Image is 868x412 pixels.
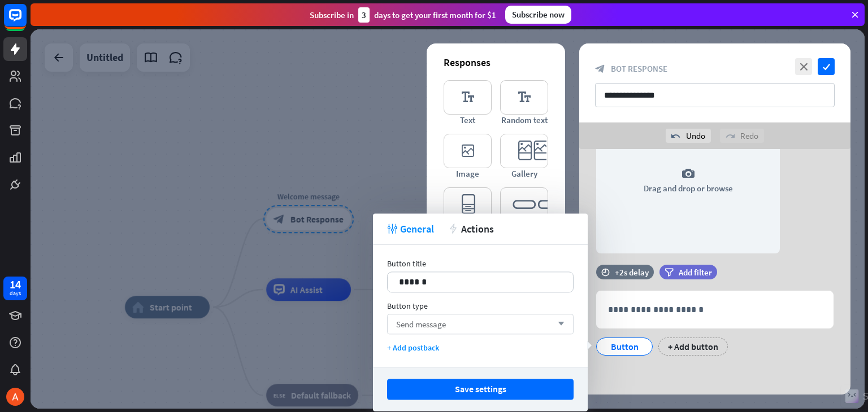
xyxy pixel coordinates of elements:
i: undo [671,132,680,141]
i: camera [682,167,695,181]
div: + Add postback [387,343,574,353]
i: check [818,58,835,75]
span: Send message [396,319,446,330]
div: Subscribe now [505,6,571,24]
i: action [448,223,458,234]
button: Save settings [387,379,574,400]
span: General [400,222,434,235]
div: Button [606,338,643,355]
span: Actions [461,222,494,235]
a: 14 days [3,277,27,300]
i: close [795,58,812,75]
button: Open LiveChat chat widget [9,5,43,38]
div: 3 [358,7,370,23]
i: arrow_down [552,321,565,327]
div: Redo [720,129,764,143]
div: Button title [387,258,574,269]
i: block_bot_response [595,64,605,74]
div: days [10,290,21,297]
div: Drag and drop or browse [596,107,780,253]
i: redo [726,132,735,141]
span: Bot Response [611,63,667,74]
div: Subscribe in days to get your first month for $1 [310,7,496,23]
div: +2s delay [615,267,649,278]
i: tweak [387,223,397,234]
div: Undo [666,129,711,143]
i: time [601,268,610,276]
i: filter [665,268,674,277]
div: + Add button [658,338,728,356]
span: Add filter [679,267,712,278]
div: Button type [387,301,574,311]
div: 14 [10,279,21,290]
